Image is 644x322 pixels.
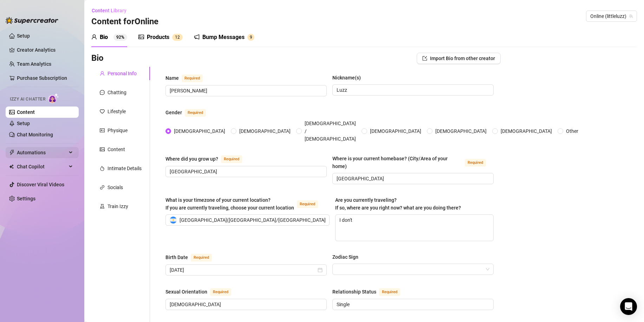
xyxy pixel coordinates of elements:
[17,72,73,84] a: Purchase Subscription
[91,53,104,64] h3: Bio
[337,175,488,182] input: Where is your current homebase? (City/Area of your home)
[165,288,207,296] div: Sexual Orientation
[629,14,633,18] span: team
[170,301,321,308] input: Sexual Orientation
[417,53,501,64] button: Import Bio from other creator
[191,254,212,262] span: Required
[165,197,294,211] span: What is your timezone of your current location? If you are currently traveling, choose your curre...
[332,74,366,82] label: Nickname(s)
[332,155,494,170] label: Where is your current homebase? (City/Area of your home)
[165,109,182,116] div: Gender
[210,288,231,296] span: Required
[91,34,97,40] span: user
[100,90,105,95] span: message
[332,253,358,261] div: Zodiac Sign
[236,127,293,135] span: [DEMOGRAPHIC_DATA]
[170,217,177,224] img: ar
[180,215,359,225] span: [GEOGRAPHIC_DATA] ( [GEOGRAPHIC_DATA]/[GEOGRAPHIC_DATA]/Buenos_Aires )
[17,132,53,137] a: Chat Monitoring
[165,155,218,163] div: Where did you grow up?
[165,74,179,82] div: Name
[165,74,210,82] label: Name
[175,35,177,40] span: 1
[17,61,51,67] a: Team Analytics
[202,33,245,41] div: Bump Messages
[590,11,633,21] span: Online (littleluzz)
[171,127,228,135] span: [DEMOGRAPHIC_DATA]
[172,34,183,41] sup: 12
[108,183,123,191] div: Socials
[337,301,488,308] input: Relationship Status
[9,164,14,169] img: Chat Copilot
[170,168,321,175] input: Where did you grow up?
[91,5,132,16] button: Content Library
[165,253,220,262] label: Birth Date
[92,8,126,13] span: Content Library
[17,147,67,158] span: Automations
[165,108,214,117] label: Gender
[6,17,58,24] img: logo-BBDzfeDw.svg
[194,34,200,40] span: notification
[221,155,242,163] span: Required
[432,127,489,135] span: [DEMOGRAPHIC_DATA]
[108,89,126,96] div: Chatting
[165,155,250,163] label: Where did you grow up?
[10,96,45,103] span: Izzy AI Chatter
[332,288,376,296] div: Relationship Status
[177,35,180,40] span: 2
[335,197,461,211] span: Are you currently traveling? If so, where are you right now? what are you doing there?
[113,34,127,41] sup: 92%
[17,33,30,39] a: Setup
[108,146,125,153] div: Content
[100,33,108,41] div: Bio
[297,200,318,208] span: Required
[138,34,144,40] span: picture
[108,70,137,77] div: Personal Info
[498,127,555,135] span: [DEMOGRAPHIC_DATA]
[48,93,59,103] img: AI Chatter
[170,87,321,95] input: Name
[302,120,359,143] span: [DEMOGRAPHIC_DATA] / [DEMOGRAPHIC_DATA]
[17,161,67,172] span: Chat Copilot
[100,71,105,76] span: user
[422,56,427,61] span: import
[108,165,142,172] div: Intimate Details
[17,109,35,115] a: Content
[336,215,493,241] textarea: I don't
[165,288,239,296] label: Sexual Orientation
[430,56,495,61] span: Import Bio from other creator
[100,204,105,209] span: experiment
[100,109,105,114] span: heart
[465,159,486,167] span: Required
[563,127,581,135] span: Other
[620,298,637,315] div: Open Intercom Messenger
[100,166,105,171] span: fire
[91,16,158,27] h3: Content for Online
[108,108,126,115] div: Lifestyle
[332,288,408,296] label: Relationship Status
[182,75,203,82] span: Required
[17,182,64,187] a: Discover Viral Videos
[108,127,128,134] div: Physique
[379,288,400,296] span: Required
[17,44,73,56] a: Creator Analytics
[147,33,169,41] div: Products
[247,34,254,41] sup: 9
[332,253,363,261] label: Zodiac Sign
[170,266,316,274] input: Birth Date
[100,185,105,190] span: link
[165,253,188,261] div: Birth Date
[250,35,252,40] span: 9
[100,147,105,152] span: picture
[17,121,30,126] a: Setup
[367,127,424,135] span: [DEMOGRAPHIC_DATA]
[108,202,128,210] div: Train Izzy
[332,155,462,170] div: Where is your current homebase? (City/Area of your home)
[185,109,206,117] span: Required
[17,196,35,201] a: Settings
[332,74,361,82] div: Nickname(s)
[100,128,105,133] span: idcard
[337,86,488,94] input: Nickname(s)
[9,150,15,155] span: thunderbolt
